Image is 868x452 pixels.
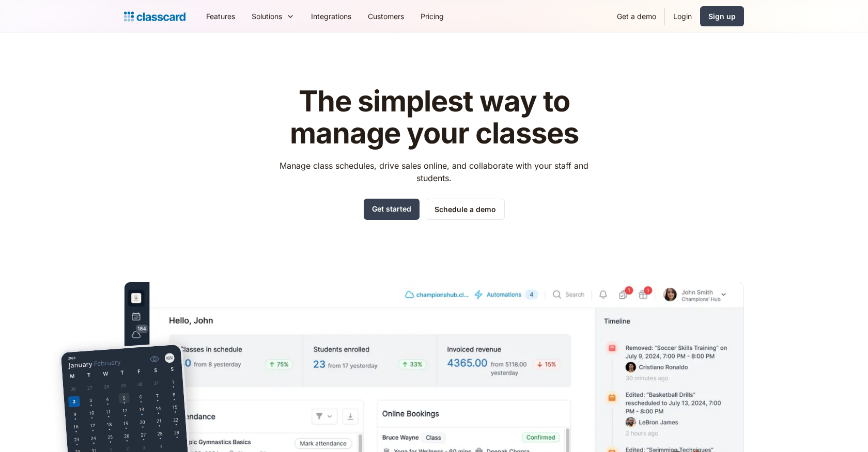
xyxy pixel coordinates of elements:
[700,6,744,26] a: Sign up
[665,5,700,28] a: Login
[364,199,420,220] a: Get started
[426,199,505,220] a: Schedule a demo
[708,11,736,22] div: Sign up
[303,5,360,28] a: Integrations
[252,11,282,22] div: Solutions
[412,5,452,28] a: Pricing
[270,159,598,184] p: Manage class schedules, drive sales online, and collaborate with your staff and students.
[124,9,185,24] a: home
[609,5,664,28] a: Get a demo
[243,5,303,28] div: Solutions
[198,5,243,28] a: Features
[270,86,598,149] h1: The simplest way to manage your classes
[360,5,412,28] a: Customers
